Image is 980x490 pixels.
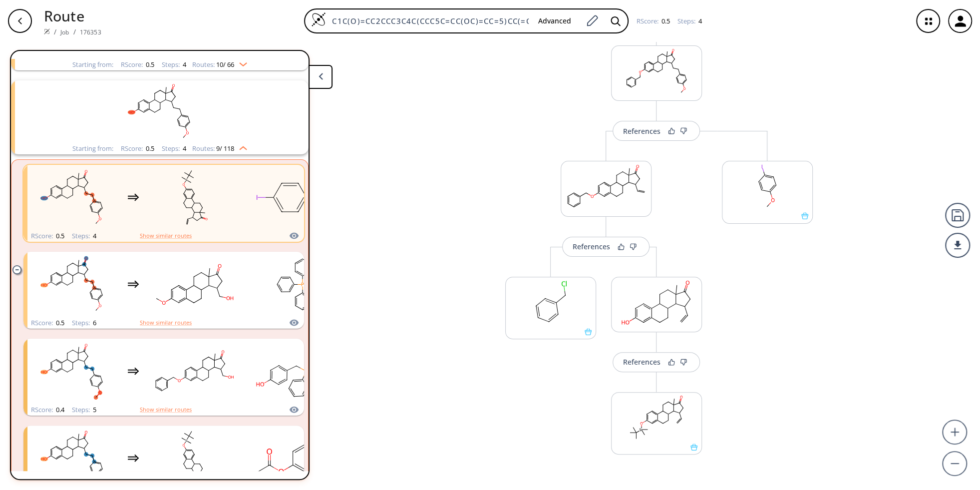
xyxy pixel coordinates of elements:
[140,231,192,240] button: Show similar routes
[149,340,239,403] svg: CC12CCC3c4ccc(OCc5ccccc5)cc4CCC3C1C(CO)CC2=O
[181,60,186,69] span: 4
[44,5,101,26] p: Route
[181,144,186,153] span: 4
[192,145,247,152] div: Routes:
[613,352,700,372] button: References
[249,340,339,403] svg: Oc1ccc(C[P+](c2ccccc2)(c2ccccc2)c2ccccc2)cc1
[54,318,64,327] span: 0.5
[91,231,96,240] span: 4
[216,61,234,68] span: 10 / 66
[216,145,234,152] span: 9 / 118
[140,405,192,414] button: Show similar routes
[27,253,117,316] svg: COc1ccc(CCC2CC(=O)C3(C)CCC4c5ccc(O)cc5CCC4C23)cc1
[149,253,239,316] svg: COc1ccc2c(c1)CCC1C2CCC2(C)C(=O)CC(CO)C12
[31,320,64,326] div: RScore :
[121,145,154,152] div: RScore :
[561,161,651,212] svg: C=CC1CC(=O)C2(C)CCC3c4ccc(OCc5ccccc5)cc4CCC3C12
[54,405,64,414] span: 0.4
[149,166,239,229] svg: C=CC1CC(=O)C2(C)CCC3c4ccc(O[Si](C)(C)C(C)(C)C)cc4CCC3C12
[696,16,701,25] span: 4
[73,26,76,37] li: /
[636,18,669,24] div: RScore :
[623,128,660,134] div: References
[80,28,101,36] a: 176353
[613,121,700,141] button: References
[31,233,64,239] div: RScore :
[44,28,50,34] img: Spaya logo
[249,166,339,229] svg: COc1ccc(I)cc1
[72,233,96,239] div: Steps :
[249,253,339,316] svg: C[P+](c1ccccc1)(c1ccccc1)c1ccccc1
[311,12,326,27] img: Logo Spaya
[91,318,96,327] span: 6
[573,243,610,250] div: References
[54,26,56,37] li: /
[72,61,113,68] div: Starting from:
[144,60,154,69] span: 0.5
[27,427,117,490] svg: COc1ccc(CCC2CC(=O)C3(C)CCC4c5ccc(O)cc5CCC4C23)cc1
[612,393,701,444] svg: C=CC1CC(=O)C2(C)CCC3c4ccc(O[Si](C)(C)C(C)(C)C)cc4CCC3C12
[162,145,186,152] div: Steps :
[722,161,812,212] svg: COc1ccc(I)cc1
[72,407,96,413] div: Steps :
[234,142,247,150] img: Up
[30,80,290,143] svg: COc1ccc(CCC2CC(=O)C3(C)CCC4c5ccc(O)cc5CCC4C23)cc1
[27,166,117,229] svg: COc1ccc(CCC2CC(=O)C3(C)CCC4c5ccc(O)cc5CCC4C23)cc1
[677,18,701,24] div: Steps :
[121,61,154,68] div: RScore :
[91,405,96,414] span: 5
[530,12,579,30] button: Advanced
[149,427,239,490] svg: C=CC1CC(=O)C2(C)CCC3c4ccc(O[Si](C)(C)C(C)(C)C)cc4CCC3C12
[659,16,669,25] span: 0.5
[31,407,64,413] div: RScore :
[326,16,530,26] input: Enter SMILES
[60,28,69,36] a: Job
[140,318,192,327] button: Show similar routes
[144,144,154,153] span: 0.5
[506,277,596,328] svg: ClCc1ccccc1
[72,320,96,326] div: Steps :
[612,277,701,328] svg: C=CC1CC(=O)C2(C)CCC3c4ccc(O)cc4CCC3C12
[27,340,117,403] svg: COc1ccc(CCC2CC(=O)C3(C)CCC4c5ccc(O)cc5CCC4C23)cc1
[72,145,113,152] div: Starting from:
[562,237,650,257] button: References
[612,46,701,97] svg: COc1ccc(CCC2CC(=O)C3(C)CCC4c5ccc(OCc6ccccc6)cc5CCC4C23)cc1
[162,61,186,68] div: Steps :
[234,58,247,66] img: Down
[623,359,660,365] div: References
[249,427,339,490] svg: CC(=O)Oc1ccc(Br)cc1
[192,61,247,68] div: Routes:
[54,231,64,240] span: 0.5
